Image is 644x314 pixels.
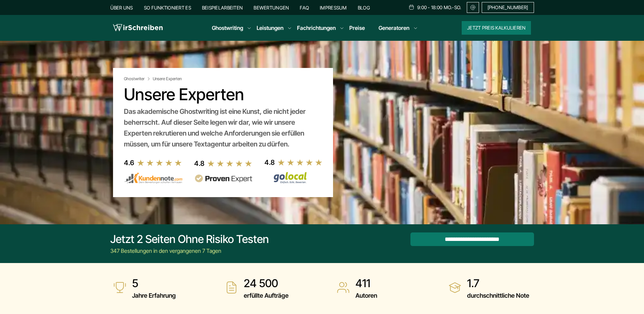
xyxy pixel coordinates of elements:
[358,5,370,11] a: Blog
[408,4,415,10] img: Schedule
[355,277,377,290] strong: 411
[349,24,365,31] a: Preise
[194,158,204,169] div: 4.8
[264,172,323,184] img: Wirschreiben Bewertungen
[254,5,289,11] a: Bewertungen
[487,5,528,10] span: [PHONE_NUMBER]
[355,290,377,301] span: Autoren
[144,5,191,11] a: So funktioniert es
[124,85,322,104] h1: Unsere Experten
[110,5,133,11] a: Über uns
[467,277,529,290] strong: 1.7
[207,160,253,167] img: stars
[113,281,127,294] img: Jahre Erfahrung
[194,174,253,183] img: provenexpert reviews
[244,290,289,301] span: erfüllte Aufträge
[379,24,409,32] a: Generatoren
[448,281,462,294] img: durchschnittliche Note
[470,5,476,10] img: Email
[225,281,238,294] img: erfüllte Aufträge
[153,76,182,82] span: Unsere Experten
[300,5,309,11] a: FAQ
[297,24,336,32] a: Fachrichtungen
[124,76,151,82] a: Ghostwriter
[132,290,176,301] span: Jahre Erfahrung
[124,172,182,184] img: kundennote
[320,5,347,11] a: Impressum
[336,281,350,294] img: Autoren
[482,2,534,13] a: [PHONE_NUMBER]
[277,159,323,166] img: stars
[264,157,275,168] div: 4.8
[137,159,182,167] img: stars
[257,24,283,32] a: Leistungen
[417,5,461,10] span: 9:00 - 18:00 Mo.-So.
[462,21,531,35] button: Jetzt Preis kalkulieren
[212,24,243,32] a: Ghostwriting
[110,247,269,255] div: 347 Bestellungen in den vergangenen 7 Tagen
[124,157,134,168] div: 4.6
[202,5,243,11] a: Beispielarbeiten
[124,106,322,150] div: Das akademische Ghostwriting ist eine Kunst, die nicht jeder beherrscht. Auf dieser Seite legen w...
[467,290,529,301] span: durchschnittliche Note
[113,23,163,33] img: logo wirschreiben
[132,277,176,290] strong: 5
[110,232,269,246] div: Jetzt 2 Seiten ohne Risiko testen
[244,277,289,290] strong: 24 500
